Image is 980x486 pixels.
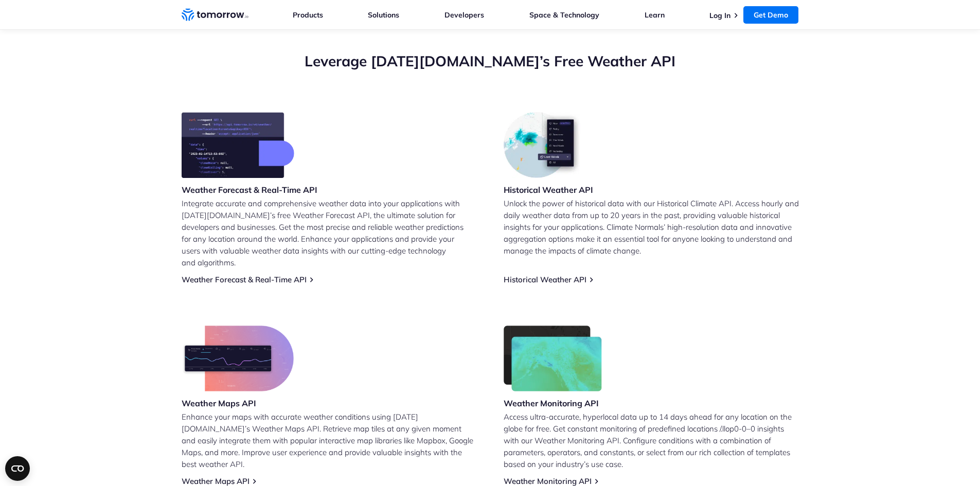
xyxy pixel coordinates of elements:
[709,11,730,20] a: Log In
[504,197,799,257] p: Unlock the power of historical data with our Historical Climate API. Access hourly and daily weat...
[182,51,799,71] h2: Leverage [DATE][DOMAIN_NAME]’s Free Weather API
[182,398,294,409] h3: Weather Maps API
[743,6,798,24] a: Get Demo
[504,398,602,409] h3: Weather Monitoring API
[182,476,250,486] a: Weather Maps API
[182,275,307,284] a: Weather Forecast & Real-Time API
[368,10,399,20] a: Solutions
[5,456,30,481] button: Open CMP widget
[182,411,477,470] p: Enhance your maps with accurate weather conditions using [DATE][DOMAIN_NAME]’s Weather Maps API. ...
[645,10,665,20] a: Learn
[444,10,484,20] a: Developers
[529,10,599,20] a: Space & Technology
[293,10,323,20] a: Products
[504,275,586,284] a: Historical Weather API
[504,411,799,470] p: Access ultra-accurate, hyperlocal data up to 14 days ahead for any location on the globe for free...
[504,184,593,195] h3: Historical Weather API
[182,197,477,268] p: Integrate accurate and comprehensive weather data into your applications with [DATE][DOMAIN_NAME]...
[182,184,317,195] h3: Weather Forecast & Real-Time API
[182,7,248,23] a: Home link
[504,476,592,486] a: Weather Monitoring API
